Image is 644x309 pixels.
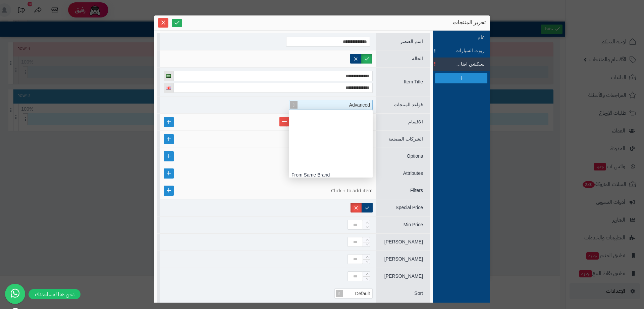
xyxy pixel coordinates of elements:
[363,272,370,276] span: Increase Value
[453,19,486,27] span: تحرير المنتجات
[404,222,423,227] span: Min Price
[363,276,370,281] span: Decrease Value
[388,136,423,142] span: الشركات المصنعة
[158,18,168,28] button: Close
[384,273,423,279] span: [PERSON_NAME]
[400,39,423,44] span: اسم العنصر
[363,220,370,225] span: Increase Value
[363,255,370,259] span: Increase Value
[384,256,423,262] span: [PERSON_NAME]
[363,259,370,264] span: Decrease Value
[394,102,423,107] span: قواعد المنتجات
[408,119,423,124] span: الاقسام
[395,205,423,210] span: Special Price
[363,237,370,242] span: Increase Value
[289,169,373,181] div: From Same Brand
[349,102,370,108] span: Advanced
[384,239,423,244] span: [PERSON_NAME]
[454,61,485,68] span: سيكشن اضافي ٤
[404,79,423,84] span: Item Title
[166,86,171,89] img: English
[414,291,423,296] span: Sort
[363,242,370,247] span: Decrease Value
[355,291,370,296] span: Default
[289,110,373,178] div: grid
[166,74,171,78] img: العربية
[454,47,485,54] span: زيوت السيارات
[410,188,423,193] span: Filters
[433,31,490,44] li: عام
[403,170,423,176] span: Attributes
[407,153,423,159] span: Options
[363,225,370,230] span: Decrease Value
[412,56,423,61] span: الحالة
